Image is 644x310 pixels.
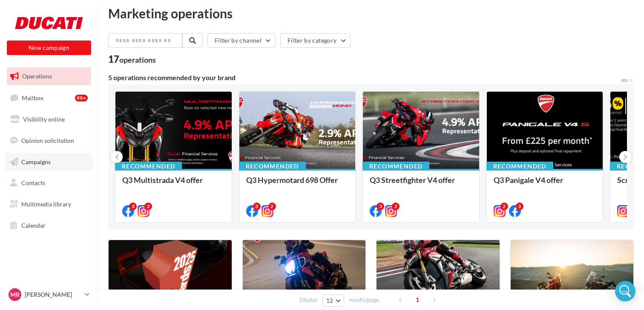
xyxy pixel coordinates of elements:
button: Filter by channel [207,33,276,48]
span: Visibility online [23,116,65,123]
span: Campaigns [21,158,51,165]
a: Operations [5,67,93,85]
div: Marketing operations [108,7,634,20]
div: 99+ [75,95,88,101]
a: Campaigns [5,153,93,171]
span: Contacts [21,179,45,186]
div: 17 [108,55,156,64]
span: 1 [411,293,424,307]
span: Q3 Hypermotard 698 Offer [246,175,338,185]
div: Recommended [362,162,429,171]
a: MR [PERSON_NAME] [7,287,91,303]
span: Q3 Streetfighter V4 offer [370,175,455,185]
span: Calendar [21,222,46,229]
div: operations [119,56,156,64]
span: 12 [326,297,333,304]
div: 2 [268,203,276,210]
div: 3 [129,203,137,210]
div: Recommended [486,162,553,171]
a: Opinion solicitation [5,132,93,150]
div: 2 [392,203,400,210]
span: Opinion solicitation [21,137,74,144]
div: Recommended [239,162,306,171]
p: [PERSON_NAME] [25,290,81,299]
div: 3 [253,203,261,210]
button: New campaign [7,41,91,55]
span: MR [10,290,20,299]
span: Multimedia library [21,200,71,208]
div: 3 [377,203,384,210]
span: Display [299,296,318,304]
span: results/page [349,296,379,304]
div: 5 operations recommended by your brand [108,74,620,81]
a: Contacts [5,174,93,192]
div: Recommended [115,162,182,171]
a: Calendar [5,217,93,235]
div: 2 [144,203,152,210]
span: Q3 Multistrada V4 offer [122,175,203,185]
span: Mailbox [22,94,43,101]
span: Operations [22,72,52,80]
div: Open Intercom Messenger [615,281,635,301]
div: 2 [500,203,508,210]
button: Filter by category [280,33,351,48]
a: Multimedia library [5,195,93,213]
div: 3 [516,203,523,210]
a: Visibility online [5,110,93,128]
a: Mailbox99+ [5,89,93,107]
button: 12 [322,295,344,307]
span: Q3 Panigale V4 offer [494,175,563,185]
